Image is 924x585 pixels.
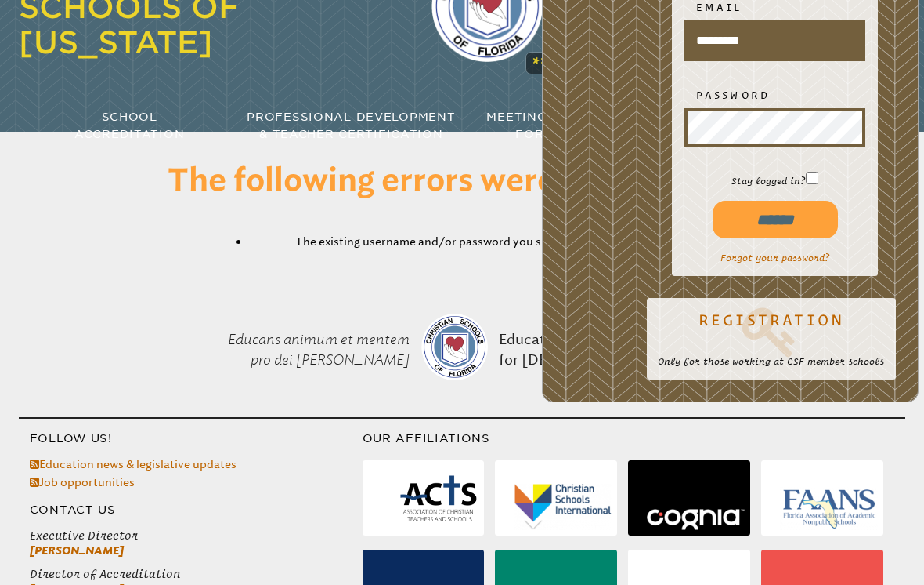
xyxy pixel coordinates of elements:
[658,304,884,360] a: Registration
[30,529,363,543] span: Executive Director
[647,509,745,530] img: Cognia
[363,430,906,446] h3: Our Affiliations
[780,487,878,530] img: Florida Association of Academic Nonpublic Schools
[399,470,479,530] img: Association of Christian Teachers & Schools
[106,165,818,200] h1: The following errors were encountered
[658,354,884,369] p: Only for those working at CSF member schools
[182,294,415,405] p: Educans animum et mentem pro dei [PERSON_NAME]
[720,253,830,263] a: Forgot your password?
[493,294,742,405] p: Educating hearts and minds for [DEMOGRAPHIC_DATA]’s glory
[30,567,363,582] span: Director of Accreditation
[30,543,124,558] a: [PERSON_NAME]
[74,110,184,140] span: School Accreditation
[19,501,363,518] h3: Contact Us
[30,457,236,471] a: Education news & legislative updates
[421,314,488,380] img: csf-logo-web-colors.png
[30,475,135,489] a: Job opportunities
[247,110,455,140] span: Professional Development & Teacher Certification
[249,234,706,250] li: The existing username and/or password you submitted are not valid
[514,484,612,529] img: Christian Schools International
[684,172,867,188] p: Stay logged in?
[486,110,659,140] span: Meetings & Workshops for Educators
[696,86,876,105] label: Password
[19,430,363,446] h3: Follow Us!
